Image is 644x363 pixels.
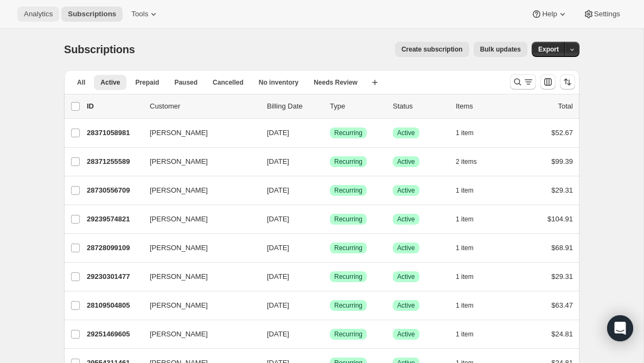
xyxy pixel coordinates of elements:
span: Paused [174,78,197,87]
span: Active [397,215,415,224]
button: Tools [125,7,165,22]
span: Recurring [334,186,362,195]
span: $52.67 [551,129,573,137]
button: Export [532,42,565,57]
button: [PERSON_NAME] [143,124,252,142]
p: 28371255589 [87,156,141,167]
span: [PERSON_NAME] [150,156,208,167]
button: Create new view [366,75,384,90]
span: [DATE] [267,129,289,137]
span: Bulk updates [480,45,521,54]
div: 28371255589[PERSON_NAME][DATE]SuccessRecurringSuccessActive2 items$99.39 [87,154,573,169]
span: Create subscription [401,45,463,54]
span: [DATE] [267,301,289,309]
span: Recurring [334,215,362,224]
span: Active [397,186,415,195]
span: $29.31 [551,186,573,194]
div: IDCustomerBilling DateTypeStatusItemsTotal [87,101,573,112]
span: 1 item [456,129,474,137]
span: Settings [594,10,620,18]
button: Search and filter results [510,74,536,90]
span: [PERSON_NAME] [150,271,208,282]
span: [PERSON_NAME] [150,185,208,196]
span: Subscriptions [68,10,116,18]
p: 29239574821 [87,214,141,225]
span: $104.91 [547,215,573,223]
span: 1 item [456,186,474,195]
button: Sort the results [560,74,575,90]
button: [PERSON_NAME] [143,268,252,285]
div: Type [330,101,384,112]
span: Recurring [334,244,362,252]
span: 1 item [456,301,474,310]
span: Help [542,10,557,18]
span: $68.91 [551,244,573,252]
span: Recurring [334,330,362,339]
p: Total [558,101,573,112]
button: [PERSON_NAME] [143,182,252,199]
span: Active [397,301,415,310]
span: [DATE] [267,186,289,194]
button: 1 item [456,327,486,342]
button: [PERSON_NAME] [143,211,252,228]
span: 1 item [456,330,474,339]
p: Status [393,101,447,112]
div: Open Intercom Messenger [607,315,633,341]
span: [PERSON_NAME] [150,300,208,311]
p: 28109504805 [87,300,141,311]
p: ID [87,101,141,112]
span: Active [397,157,415,166]
button: Subscriptions [61,7,123,22]
button: [PERSON_NAME] [143,297,252,314]
div: 28371058981[PERSON_NAME][DATE]SuccessRecurringSuccessActive1 item$52.67 [87,125,573,141]
div: Items [456,101,510,112]
button: Settings [577,7,627,22]
div: 28730556709[PERSON_NAME][DATE]SuccessRecurringSuccessActive1 item$29.31 [87,183,573,198]
p: 28371058981 [87,128,141,138]
button: 1 item [456,240,486,256]
span: [DATE] [267,330,289,338]
span: Active [100,78,120,87]
button: 1 item [456,125,486,141]
button: [PERSON_NAME] [143,239,252,257]
span: [DATE] [267,244,289,252]
span: Prepaid [135,78,159,87]
div: 28109504805[PERSON_NAME][DATE]SuccessRecurringSuccessActive1 item$63.47 [87,298,573,313]
button: [PERSON_NAME] [143,326,252,343]
span: Analytics [24,10,53,18]
button: 2 items [456,154,489,169]
span: [PERSON_NAME] [150,243,208,253]
button: 1 item [456,269,486,284]
div: 29239574821[PERSON_NAME][DATE]SuccessRecurringSuccessActive1 item$104.91 [87,212,573,227]
div: 28728099109[PERSON_NAME][DATE]SuccessRecurringSuccessActive1 item$68.91 [87,240,573,256]
span: $24.81 [551,330,573,338]
p: 29251469605 [87,329,141,340]
span: Recurring [334,272,362,281]
p: 28730556709 [87,185,141,196]
button: Analytics [17,7,59,22]
span: [DATE] [267,157,289,165]
button: Bulk updates [474,42,527,57]
span: Active [397,272,415,281]
button: Help [525,7,574,22]
span: $63.47 [551,301,573,309]
span: Active [397,244,415,252]
span: Needs Review [314,78,358,87]
span: Active [397,129,415,137]
button: 1 item [456,298,486,313]
span: Recurring [334,157,362,166]
button: 1 item [456,183,486,198]
p: 28728099109 [87,243,141,253]
span: $29.31 [551,272,573,281]
span: 1 item [456,272,474,281]
button: [PERSON_NAME] [143,153,252,170]
button: 1 item [456,212,486,227]
span: 1 item [456,215,474,224]
span: Active [397,330,415,339]
button: Customize table column order and visibility [540,74,556,90]
button: Create subscription [395,42,469,57]
span: 1 item [456,244,474,252]
span: Tools [131,10,148,18]
span: Export [538,45,559,54]
span: All [77,78,85,87]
